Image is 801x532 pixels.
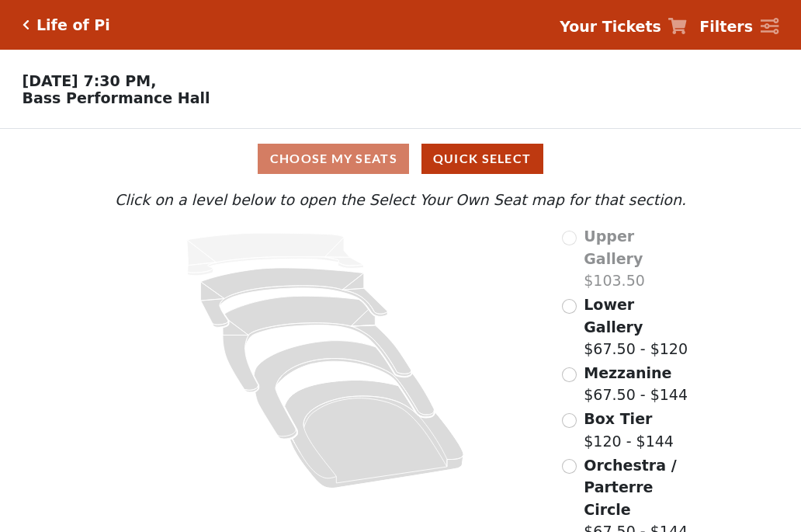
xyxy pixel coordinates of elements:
strong: Filters [699,18,753,35]
path: Upper Gallery - Seats Available: 0 [187,233,364,276]
path: Orchestra / Parterre Circle - Seats Available: 26 [285,381,464,489]
span: Lower Gallery [584,296,643,336]
span: Orchestra / Parterre Circle [584,457,676,518]
a: Click here to go back to filters [23,19,29,30]
label: $103.50 [584,225,690,292]
h5: Life of Pi [36,16,110,34]
label: $67.50 - $144 [584,362,688,406]
a: Your Tickets [560,16,687,38]
span: Upper Gallery [584,228,643,267]
path: Lower Gallery - Seats Available: 129 [201,268,388,327]
span: Mezzanine [584,364,671,381]
label: $67.50 - $120 [584,294,690,360]
strong: Your Tickets [560,18,661,35]
p: Click on a level below to open the Select Your Own Seat map for that section. [111,189,690,211]
label: $120 - $144 [584,408,674,452]
span: Box Tier [584,410,652,427]
a: Filters [699,16,778,38]
button: Quick Select [421,144,543,174]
